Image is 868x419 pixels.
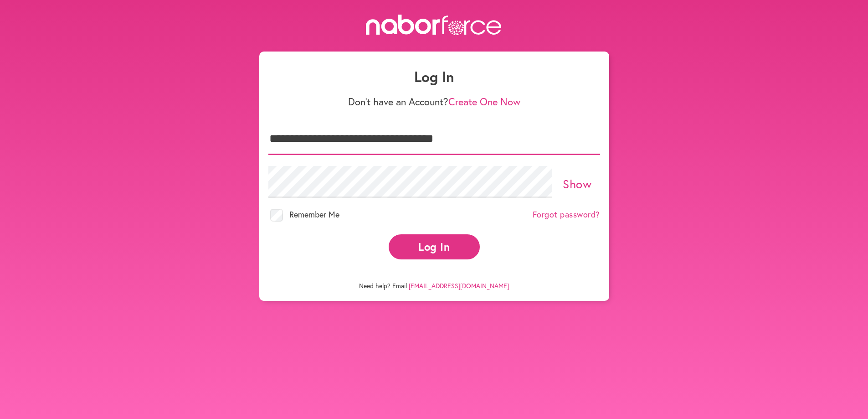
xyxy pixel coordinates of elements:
[533,210,600,220] a: Forgot password?
[389,234,480,259] button: Log In
[289,209,339,220] span: Remember Me
[268,272,600,290] p: Need help? Email
[409,281,509,290] a: [EMAIL_ADDRESS][DOMAIN_NAME]
[268,68,600,85] h1: Log In
[563,176,591,191] a: Show
[448,95,520,108] a: Create One Now
[268,96,600,108] p: Don't have an Account?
